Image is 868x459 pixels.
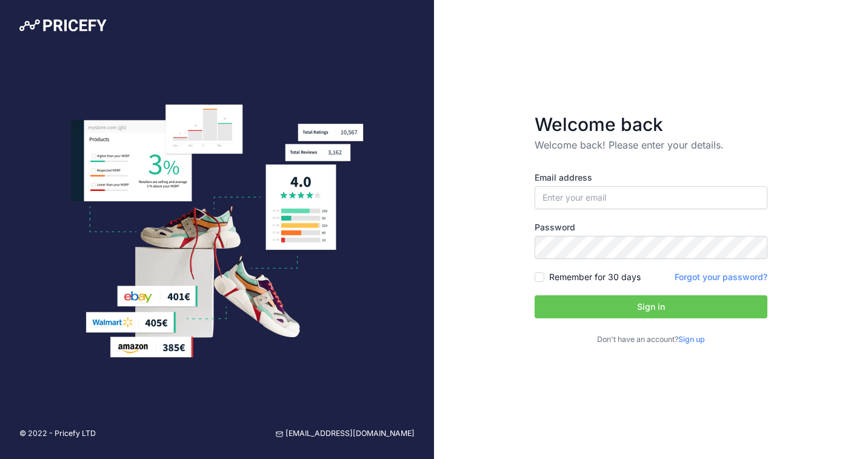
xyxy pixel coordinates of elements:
label: Email address [535,172,767,184]
a: Sign up [678,335,705,344]
button: Sign in [535,295,767,318]
input: Enter your email [535,186,767,209]
h3: Welcome back [535,113,767,135]
label: Remember for 30 days [549,271,641,283]
img: Pricefy [19,19,107,32]
a: Forgot your password? [675,272,767,282]
p: Welcome back! Please enter your details. [535,138,767,152]
label: Password [535,221,767,233]
p: © 2022 - Pricefy LTD [19,428,96,440]
a: [EMAIL_ADDRESS][DOMAIN_NAME] [276,428,415,440]
p: Don't have an account? [535,334,767,346]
